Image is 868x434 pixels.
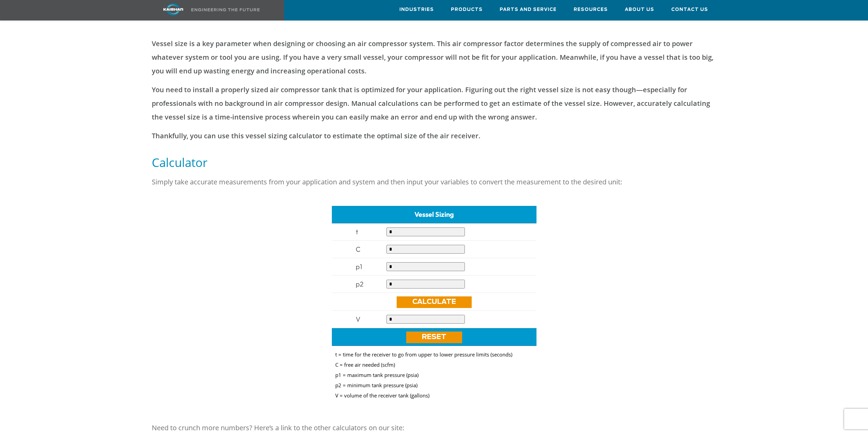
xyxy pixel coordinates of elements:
span: t [356,227,358,236]
p: You need to install a properly sized air compressor tank that is optimized for your application. ... [152,83,717,124]
span: Industries [399,6,434,14]
a: Calculate [397,296,472,308]
span: V [356,315,361,323]
a: Industries [399,0,434,19]
p: t = time for the receiver to go from upper to lower pressure limits (seconds) C = free air needed... [335,349,533,401]
p: Simply take accurate measurements from your application and system and then input your variables ... [152,175,717,189]
img: kaishan logo [148,3,199,15]
span: p1 [356,262,362,271]
a: About Us [625,0,654,19]
span: About Us [625,6,654,14]
span: C [356,245,361,253]
p: Vessel size is a key parameter when designing or choosing an air compressor system. This air comp... [152,37,717,78]
img: Engineering the future [191,8,260,11]
span: Contact Us [671,6,708,14]
span: Resources [574,6,608,14]
span: Parts and Service [500,6,557,14]
a: Products [451,0,483,19]
span: p2 [356,280,364,288]
a: Reset [406,332,462,343]
a: Contact Us [671,0,708,19]
h5: Calculator [152,155,717,170]
p: Thankfully, you can use this vessel sizing calculator to estimate the optimal size of the air rec... [152,129,717,143]
a: Resources [574,0,608,19]
span: Products [451,6,483,14]
a: Parts and Service [500,0,557,19]
span: Vessel Sizing [414,210,454,219]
